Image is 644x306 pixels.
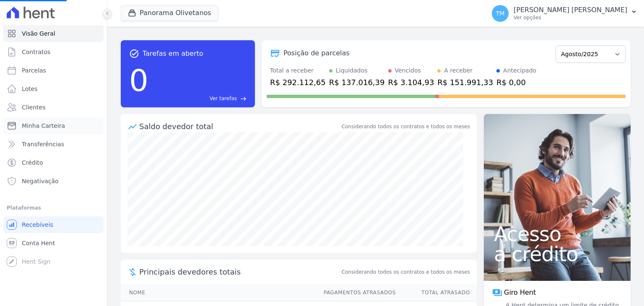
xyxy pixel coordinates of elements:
[270,77,326,88] div: R$ 292.112,65
[504,288,536,298] span: Giro Hent
[3,80,104,97] a: Lotes
[342,268,470,276] span: Considerando todos os contratos e todos os meses
[22,220,53,229] span: Recebíveis
[22,103,45,112] span: Clientes
[437,77,493,88] div: R$ 151.991,33
[270,66,326,75] div: Total a receber
[22,85,38,93] span: Lotes
[129,59,148,102] div: 0
[485,2,644,25] button: TM [PERSON_NAME] [PERSON_NAME] Ver opções
[395,66,421,75] div: Vencidos
[496,77,536,88] div: R$ 0,00
[22,48,50,56] span: Contratos
[121,5,218,21] button: Panorama Olivetanos
[3,216,104,233] a: Recebíveis
[336,66,368,75] div: Liquidados
[503,66,536,75] div: Antecipado
[240,96,247,102] span: east
[22,140,64,148] span: Transferências
[494,244,621,264] span: a crédito
[7,203,100,213] div: Plataformas
[22,29,55,38] span: Visão Geral
[514,6,627,14] p: [PERSON_NAME] [PERSON_NAME]
[388,77,434,88] div: R$ 3.104,93
[494,224,621,244] span: Acesso
[3,173,104,189] a: Negativação
[22,158,43,167] span: Crédito
[3,44,104,60] a: Contratos
[3,99,104,116] a: Clientes
[121,284,316,301] th: Nome
[152,95,247,102] a: Ver tarefas east
[3,136,104,153] a: Transferências
[396,284,477,301] th: Total Atrasado
[3,25,104,42] a: Visão Geral
[514,14,627,21] p: Ver opções
[22,239,55,247] span: Conta Hent
[3,62,104,79] a: Parcelas
[329,77,385,88] div: R$ 137.016,39
[139,266,340,277] span: Principais devedores totais
[22,66,46,75] span: Parcelas
[22,177,59,185] span: Negativação
[316,284,396,301] th: Pagamentos Atrasados
[143,49,203,59] span: Tarefas em aberto
[139,121,340,132] div: Saldo devedor total
[210,95,237,102] span: Ver tarefas
[283,48,350,58] div: Posição de parcelas
[3,154,104,171] a: Crédito
[129,49,139,59] span: task_alt
[3,235,104,252] a: Conta Hent
[342,123,470,130] div: Considerando todos os contratos e todos os meses
[22,122,65,130] span: Minha Carteira
[444,66,473,75] div: A receber
[496,10,505,16] span: TM
[3,117,104,134] a: Minha Carteira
